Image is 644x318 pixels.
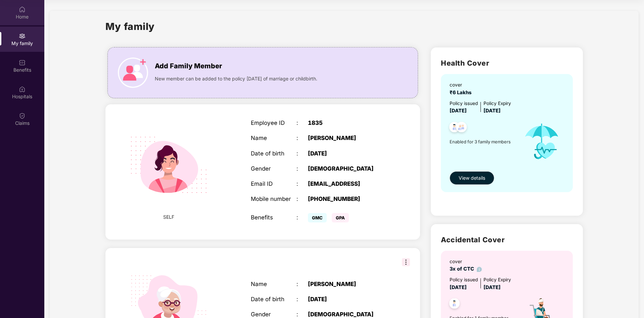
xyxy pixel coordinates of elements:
[332,213,349,222] span: GPA
[308,311,388,318] div: [DEMOGRAPHIC_DATA]
[19,86,26,93] img: svg+xml;base64,PHN2ZyBpZD0iSG9zcGl0YWxzIiB4bWxucz0iaHR0cDovL3d3dy53My5vcmcvMjAwMC9zdmciIHdpZHRoPS...
[446,120,463,136] img: svg+xml;base64,PHN2ZyB4bWxucz0iaHR0cDovL3d3dy53My5vcmcvMjAwMC9zdmciIHdpZHRoPSI0OC45NDMiIGhlaWdodD...
[517,115,566,168] img: icon
[19,6,26,13] img: svg+xml;base64,PHN2ZyBpZD0iSG9tZSIgeG1sbnM9Imh0dHA6Ly93d3cudzMub3JnLzIwMDAvc3ZnIiB3aWR0aD0iMjAiIG...
[450,276,478,284] div: Policy issued
[19,33,26,39] img: svg+xml;base64,PHN2ZyB3aWR0aD0iMjAiIGhlaWdodD0iMjAiIHZpZXdCb3g9IjAgMCAyMCAyMCIgZmlsbD0ibm9uZSIgeG...
[450,266,482,272] span: 3x of CTC
[450,171,494,185] button: View details
[308,296,388,303] div: [DATE]
[296,165,308,172] div: :
[105,19,155,34] h1: My family
[296,281,308,287] div: :
[453,120,470,136] img: svg+xml;base64,PHN2ZyB4bWxucz0iaHR0cDovL3d3dy53My5vcmcvMjAwMC9zdmciIHdpZHRoPSI0OC45NDMiIGhlaWdodD...
[484,108,501,114] span: [DATE]
[155,61,222,71] span: Add Family Member
[251,196,296,202] div: Mobile number
[251,119,296,126] div: Employee ID
[296,214,308,221] div: :
[450,258,482,266] div: cover
[308,213,327,222] span: GMC
[450,90,474,96] span: ₹6 Lakhs
[450,138,517,145] span: Enabled for 3 family members
[484,284,501,290] span: [DATE]
[296,180,308,187] div: :
[450,108,467,114] span: [DATE]
[308,180,388,187] div: [EMAIL_ADDRESS]
[118,58,148,88] img: icon
[251,165,296,172] div: Gender
[251,281,296,287] div: Name
[251,296,296,303] div: Date of birth
[251,214,296,221] div: Benefits
[296,119,308,126] div: :
[251,135,296,141] div: Name
[441,234,573,245] h2: Accidental Cover
[308,150,388,157] div: [DATE]
[296,150,308,157] div: :
[484,100,511,107] div: Policy Expiry
[19,59,26,66] img: svg+xml;base64,PHN2ZyBpZD0iQmVuZWZpdHMiIHhtbG5zPSJodHRwOi8vd3d3LnczLm9yZy8yMDAwL3N2ZyIgd2lkdGg9Ij...
[19,112,26,119] img: svg+xml;base64,PHN2ZyBpZD0iQ2xhaW0iIHhtbG5zPSJodHRwOi8vd3d3LnczLm9yZy8yMDAwL3N2ZyIgd2lkdGg9IjIwIi...
[308,281,388,287] div: [PERSON_NAME]
[459,174,485,182] span: View details
[296,196,308,202] div: :
[163,213,174,221] span: SELF
[155,75,317,82] span: New member can be added to the policy [DATE] of marriage or childbirth.
[251,311,296,318] div: Gender
[308,196,388,202] div: [PHONE_NUMBER]
[441,58,573,69] h2: Health Cover
[251,180,296,187] div: Email ID
[450,81,474,89] div: cover
[484,276,511,284] div: Policy Expiry
[251,150,296,157] div: Date of birth
[296,296,308,303] div: :
[308,165,388,172] div: [DEMOGRAPHIC_DATA]
[446,296,463,313] img: svg+xml;base64,PHN2ZyB4bWxucz0iaHR0cDovL3d3dy53My5vcmcvMjAwMC9zdmciIHdpZHRoPSI0OC45NDMiIGhlaWdodD...
[450,100,478,107] div: Policy issued
[477,267,482,272] img: info
[296,135,308,141] div: :
[296,311,308,318] div: :
[450,284,467,290] span: [DATE]
[120,116,217,213] img: svg+xml;base64,PHN2ZyB4bWxucz0iaHR0cDovL3d3dy53My5vcmcvMjAwMC9zdmciIHdpZHRoPSIyMjQiIGhlaWdodD0iMT...
[402,258,410,266] img: svg+xml;base64,PHN2ZyB3aWR0aD0iMzIiIGhlaWdodD0iMzIiIHZpZXdCb3g9IjAgMCAzMiAzMiIgZmlsbD0ibm9uZSIgeG...
[308,119,388,126] div: 1835
[308,135,388,141] div: [PERSON_NAME]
